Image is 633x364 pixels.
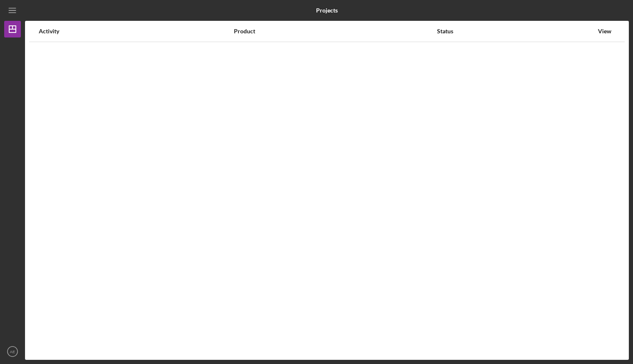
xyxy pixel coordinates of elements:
[39,28,233,35] div: Activity
[316,7,338,14] b: Projects
[4,343,21,360] button: AE
[594,28,615,35] div: View
[437,28,593,35] div: Status
[10,349,15,354] text: AE
[234,28,436,35] div: Product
